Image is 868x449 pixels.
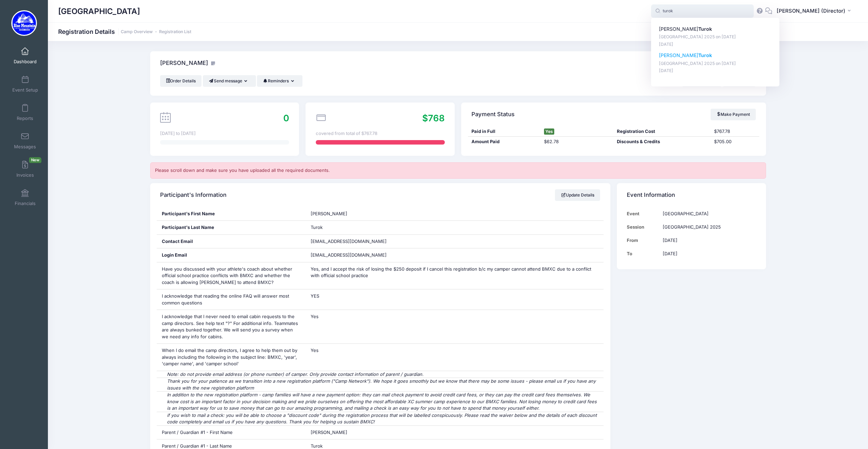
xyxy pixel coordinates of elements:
div: Amount Paid [468,138,541,145]
a: Camp Overview [121,29,153,35]
td: Session [627,220,659,234]
span: Financials [15,201,36,206]
td: [GEOGRAPHIC_DATA] 2025 [660,220,756,234]
span: [PERSON_NAME] (Director) [777,7,845,15]
h1: Registration Details [58,28,191,35]
span: Turok [311,443,323,449]
span: Reports [17,115,33,121]
div: I acknowledge that reading the online FAQ will answer most common questions [157,289,306,310]
div: Discounts & Credits [613,138,711,145]
div: When I do email the camp directors, I agree to help them out by always including the following in... [157,344,306,371]
input: Search by First Name, Last Name, or Email... [651,4,754,18]
span: Invoices [16,172,34,178]
button: [PERSON_NAME] (Director) [772,3,858,19]
span: Dashboard [14,59,37,65]
img: Blue Mountain Cross Country Camp [11,10,37,36]
h4: Event Information [627,185,675,205]
div: Paid in Full [468,128,541,135]
button: Reminders [257,75,302,87]
strong: Turok [698,26,712,32]
div: if you wish to mail a check: you will be able to choose a "discount code" during the registration... [157,412,604,425]
div: In addition to the new registration platform - camp families will have a new payment option: they... [157,392,604,412]
span: New [29,157,41,163]
h4: [PERSON_NAME] [160,54,216,73]
h4: Participant's Information [160,185,226,205]
div: $62.78 [541,138,614,145]
div: Registration Cost [613,128,711,135]
td: From [627,234,659,247]
div: Login Email [157,248,306,262]
button: Send message [203,75,256,87]
h1: [GEOGRAPHIC_DATA] [58,3,140,19]
td: [DATE] [660,234,756,247]
a: Make Payment [711,109,756,120]
span: Event Setup [12,87,38,93]
span: Yes [311,348,319,353]
span: $768 [422,113,445,123]
div: Have you discussed with your athlete's coach about whether official school practice conflicts wit... [157,262,306,289]
span: Messages [14,144,36,150]
div: $705.00 [711,138,759,145]
td: [GEOGRAPHIC_DATA] [660,207,756,220]
div: Thank you for your patience as we transition into a new registration platform ("Camp Network"). W... [157,378,604,391]
h4: Payment Status [471,105,515,124]
div: Participant's First Name [157,207,306,221]
a: Event Setup [9,72,41,96]
p: [DATE] [659,41,772,48]
span: 0 [283,113,289,123]
a: Dashboard [9,44,41,68]
div: $767.78 [711,128,759,135]
span: YES [311,293,319,299]
span: [PERSON_NAME] [311,211,347,216]
span: Yes [311,314,319,319]
span: [EMAIL_ADDRESS][DOMAIN_NAME] [311,252,396,259]
td: To [627,247,659,260]
a: InvoicesNew [9,157,41,181]
div: Contact Email [157,235,306,248]
a: Order Details [160,75,202,87]
span: Turok [311,224,323,230]
td: [DATE] [660,247,756,260]
td: Event [627,207,659,220]
a: Registration List [159,29,191,35]
span: [PERSON_NAME] [311,430,347,435]
div: Parent / Guardian #1 - First Name [157,426,306,439]
a: Messages [9,129,41,153]
p: [PERSON_NAME] [659,52,772,59]
span: Yes, and I accept the risk of losing the $250 deposit if I cancel this registration b/c my camper... [311,266,591,278]
div: I acknowledge that I never need to email cabin requests to the camp directors. See help text "?" ... [157,310,306,343]
div: [DATE] to [DATE] [160,130,289,137]
p: [GEOGRAPHIC_DATA] 2025 on [DATE] [659,60,772,67]
a: Financials [9,186,41,209]
div: covered from total of $767.78 [316,130,445,137]
p: [GEOGRAPHIC_DATA] 2025 on [DATE] [659,34,772,40]
div: Note: do not provide email address (or phone number) of camper. Only provide contact information ... [157,371,604,378]
div: Participant's Last Name [157,221,306,234]
p: [PERSON_NAME] [659,26,772,33]
strong: Turok [698,52,712,58]
div: Please scroll down and make sure you have uploaded all the required documents. [150,162,766,179]
a: Update Details [555,189,600,201]
a: Reports [9,100,41,124]
span: [EMAIL_ADDRESS][DOMAIN_NAME] [311,239,387,244]
p: [DATE] [659,68,772,74]
span: Yes [544,128,554,135]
